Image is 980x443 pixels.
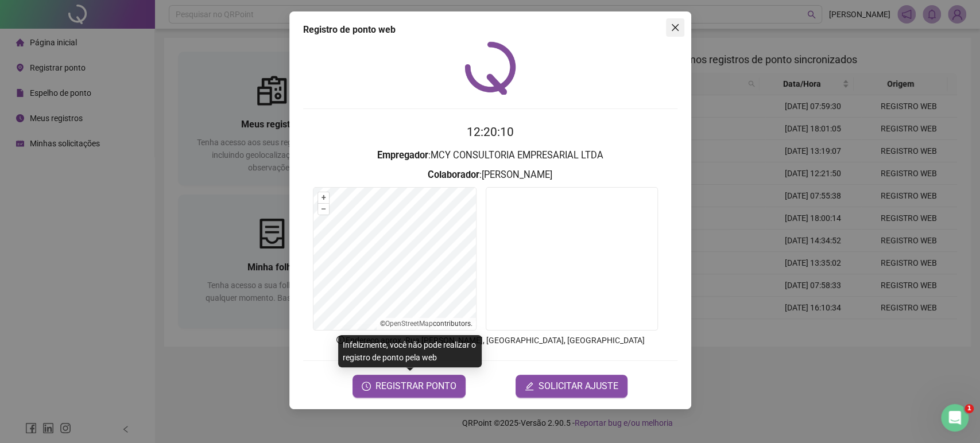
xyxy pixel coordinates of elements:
[375,379,456,393] span: REGISTRAR PONTO
[338,335,482,367] div: Infelizmente, você não pode realizar o registro de ponto pela web
[318,192,329,203] button: +
[671,23,680,32] span: close
[303,148,677,163] h3: : MCY CONSULTORIA EMPRESARIAL LTDA
[335,335,346,345] span: info-circle
[539,379,618,393] span: SOLICITAR AJUSTE
[353,375,466,398] button: REGISTRAR PONTO
[362,382,371,391] span: clock-circle
[964,404,974,413] span: 1
[385,320,433,328] a: OpenStreetMap
[467,125,514,139] time: 12:20:10
[666,18,684,37] button: Close
[525,382,534,391] span: edit
[464,41,516,95] img: QRPoint
[380,320,472,328] li: © contributors.
[377,150,428,161] strong: Empregador
[516,375,627,398] button: editSOLICITAR AJUSTE
[428,169,479,180] strong: Colaborador
[941,404,969,432] iframe: Intercom live chat
[318,204,329,215] button: –
[303,334,677,347] p: Endereço aprox. : Rua [PERSON_NAME], [GEOGRAPHIC_DATA], [GEOGRAPHIC_DATA]
[303,23,677,37] div: Registro de ponto web
[303,168,677,182] h3: : [PERSON_NAME]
